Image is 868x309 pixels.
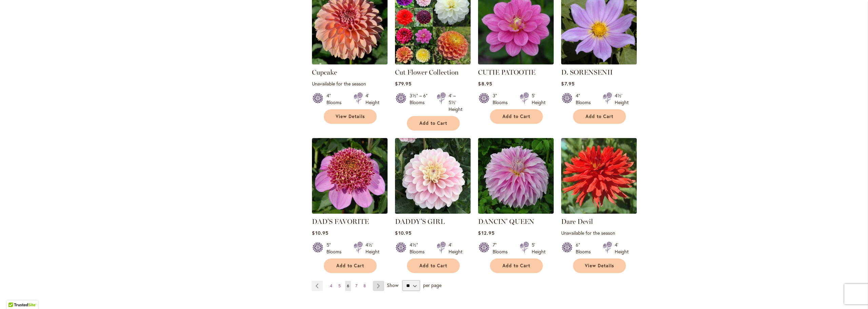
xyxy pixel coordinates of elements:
[347,283,349,288] span: 6
[449,92,462,113] div: 4' – 5½' Height
[573,258,626,273] a: View Details
[478,59,554,66] a: CUTIE PATOOTIE
[395,59,471,66] a: CUT FLOWER COLLECTION
[576,92,595,106] div: 4" Blooms
[502,263,530,269] span: Add to Cart
[478,230,494,236] span: $12.95
[395,80,411,87] span: $79.95
[561,68,613,76] a: D. SORENSENII
[312,59,388,66] a: Cupcake
[387,282,398,288] span: Show
[561,209,637,215] a: Dare Devil
[327,242,346,255] div: 5" Blooms
[410,92,429,113] div: 3½" – 6" Blooms
[312,138,388,214] img: DAD'S FAVORITE
[312,217,369,226] a: DAD'S FAVORITE
[330,283,332,288] span: 4
[363,283,366,288] span: 8
[478,80,492,87] span: $8.95
[312,68,337,76] a: Cupcake
[5,285,24,304] iframe: Launch Accessibility Center
[478,68,535,76] a: CUTIE PATOOTIE
[355,283,357,288] span: 7
[561,80,574,87] span: $7.95
[502,114,530,119] span: Add to Cart
[493,242,512,255] div: 7" Blooms
[395,217,445,226] a: DADDY'S GIRL
[490,258,543,273] button: Add to Cart
[419,120,447,126] span: Add to Cart
[561,217,593,226] a: Dare Devil
[395,209,471,215] a: DADDY'S GIRL
[561,59,637,66] a: D. SORENSENII
[395,138,471,214] img: DADDY'S GIRL
[395,230,411,236] span: $10.95
[490,109,543,124] button: Add to Cart
[615,242,629,255] div: 4' Height
[312,230,328,236] span: $10.95
[478,138,554,214] img: Dancin' Queen
[312,80,388,87] p: Unavailable for the season
[312,209,388,215] a: DAD'S FAVORITE
[324,109,377,124] a: View Details
[407,258,460,273] button: Add to Cart
[337,281,342,291] a: 5
[561,230,637,236] p: Unavailable for the season
[478,209,554,215] a: Dancin' Queen
[366,92,379,106] div: 4' Height
[336,114,365,119] span: View Details
[449,242,462,255] div: 4' Height
[576,242,595,255] div: 6" Blooms
[423,282,441,288] span: per page
[561,138,637,214] img: Dare Devil
[532,242,546,255] div: 5' Height
[362,281,368,291] a: 8
[478,217,534,226] a: DANCIN' QUEEN
[586,114,613,119] span: Add to Cart
[532,92,546,106] div: 5' Height
[419,263,447,269] span: Add to Cart
[327,92,346,106] div: 4" Blooms
[585,263,614,269] span: View Details
[324,258,377,273] button: Add to Cart
[328,281,334,291] a: 4
[410,242,429,255] div: 4½" Blooms
[366,242,379,255] div: 4½' Height
[615,92,629,106] div: 4½' Height
[354,281,359,291] a: 7
[338,283,341,288] span: 5
[493,92,512,106] div: 3" Blooms
[336,263,364,269] span: Add to Cart
[573,109,626,124] button: Add to Cart
[407,116,460,131] button: Add to Cart
[395,68,459,76] a: Cut Flower Collection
